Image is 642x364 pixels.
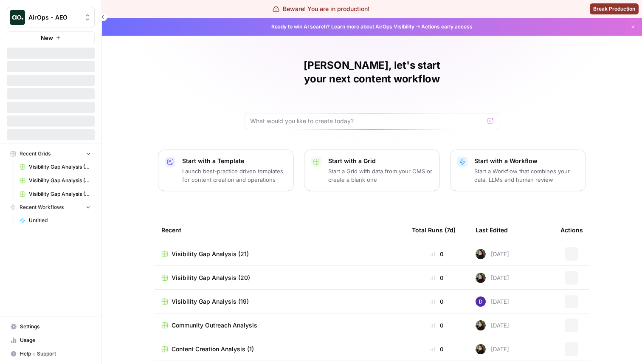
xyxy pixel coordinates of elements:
[245,59,499,86] h1: [PERSON_NAME], let's start your next content workflow
[590,3,639,14] button: Break Production
[328,167,433,184] p: Start a Grid with data from your CMS or create a blank one
[172,250,249,258] span: Visibility Gap Analysis (21)
[172,297,249,306] span: Visibility Gap Analysis (19)
[476,296,509,307] div: [DATE]
[16,187,95,201] a: Visibility Gap Analysis (19)
[331,23,359,30] a: Learn more
[7,320,95,333] a: Settings
[172,345,254,353] span: Content Creation Analysis (1)
[29,190,91,198] span: Visibility Gap Analysis (19)
[41,34,53,42] span: New
[16,214,95,227] a: Untitled
[412,321,462,330] div: 0
[161,274,398,282] a: Visibility Gap Analysis (20)
[172,321,257,330] span: Community Outreach Analysis
[476,249,509,259] div: [DATE]
[476,273,486,283] img: eoqc67reg7z2luvnwhy7wyvdqmsw
[476,249,486,259] img: eoqc67reg7z2luvnwhy7wyvdqmsw
[476,320,486,330] img: eoqc67reg7z2luvnwhy7wyvdqmsw
[476,344,509,354] div: [DATE]
[7,347,95,361] button: Help + Support
[16,160,95,174] a: Visibility Gap Analysis (21)
[474,167,579,184] p: Start a Workflow that combines your data, LLMs and human review
[476,273,509,283] div: [DATE]
[161,218,398,242] div: Recent
[450,150,586,191] button: Start with a WorkflowStart a Workflow that combines your data, LLMs and human review
[161,321,398,330] a: Community Outreach Analysis
[7,31,95,44] button: New
[476,344,486,354] img: eoqc67reg7z2luvnwhy7wyvdqmsw
[7,201,95,214] button: Recent Workflows
[182,167,287,184] p: Launch best-practice driven templates for content creation and operations
[20,336,91,344] span: Usage
[328,157,433,165] p: Start with a Grid
[182,157,287,165] p: Start with a Template
[474,157,579,165] p: Start with a Workflow
[161,250,398,258] a: Visibility Gap Analysis (21)
[304,150,440,191] button: Start with a GridStart a Grid with data from your CMS or create a blank one
[271,23,414,31] span: Ready to win AI search? about AirOps Visibility
[161,297,398,306] a: Visibility Gap Analysis (19)
[28,13,80,22] span: AirOps - AEO
[476,218,508,242] div: Last Edited
[7,7,95,28] button: Workspace: AirOps - AEO
[273,5,369,13] div: Beware! You are in production!
[7,333,95,347] a: Usage
[476,320,509,330] div: [DATE]
[412,274,462,282] div: 0
[20,150,51,158] span: Recent Grids
[20,350,91,358] span: Help + Support
[20,203,64,211] span: Recent Workflows
[412,297,462,306] div: 0
[7,147,95,160] button: Recent Grids
[29,217,91,224] span: Untitled
[10,10,25,25] img: AirOps - AEO Logo
[16,174,95,187] a: Visibility Gap Analysis (20)
[593,5,635,13] span: Break Production
[421,23,473,31] span: Actions early access
[412,218,456,242] div: Total Runs (7d)
[250,117,484,125] input: What would you like to create today?
[161,345,398,353] a: Content Creation Analysis (1)
[29,177,91,184] span: Visibility Gap Analysis (20)
[158,150,294,191] button: Start with a TemplateLaunch best-practice driven templates for content creation and operations
[412,250,462,258] div: 0
[476,296,486,307] img: 6clbhjv5t98vtpq4yyt91utag0vy
[29,163,91,171] span: Visibility Gap Analysis (21)
[412,345,462,353] div: 0
[560,218,583,242] div: Actions
[172,274,250,282] span: Visibility Gap Analysis (20)
[20,323,91,330] span: Settings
